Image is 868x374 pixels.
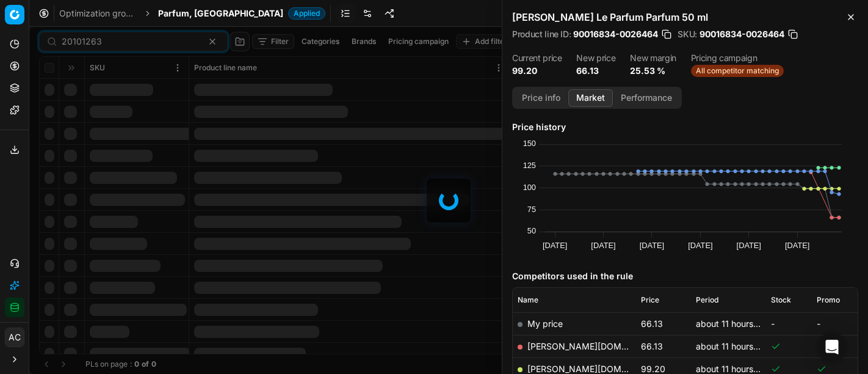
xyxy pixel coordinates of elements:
nav: breadcrumb [59,7,325,20]
span: Price [641,295,659,305]
button: Market [568,89,613,107]
a: [PERSON_NAME][DOMAIN_NAME] [527,341,669,351]
h2: [PERSON_NAME] Le Parfum Parfum 50 ml [512,10,858,24]
text: [DATE] [591,241,615,250]
text: [DATE] [785,241,809,250]
span: Product line ID : [512,30,571,38]
dt: New price [576,54,615,62]
dt: New margin [630,54,676,62]
text: [DATE] [640,241,664,250]
h5: Price history [512,121,858,133]
span: Period [696,295,718,305]
span: Parfum, [GEOGRAPHIC_DATA]Applied [158,7,325,20]
text: 125 [523,161,536,170]
span: My price [527,318,563,329]
div: Open Intercom Messenger [817,332,847,362]
span: Promo [817,295,840,305]
text: [DATE] [688,241,712,250]
dt: Current price [512,54,562,62]
span: Stock [771,295,791,305]
a: [PERSON_NAME][DOMAIN_NAME] [527,364,669,374]
button: Performance [613,89,680,107]
dd: 25.53 % [630,65,676,77]
text: 150 [523,139,536,148]
a: Optimization groups [59,7,137,20]
span: AC [5,328,24,346]
text: 100 [523,183,536,192]
dt: Pricing campaign [691,54,784,62]
span: 90016834-0026464 [573,28,658,40]
span: about 11 hours ago [696,364,771,374]
span: 90016834-0026464 [700,28,784,40]
span: Name [518,295,538,305]
dd: 66.13 [576,65,615,77]
button: Price info [514,89,568,107]
span: 66.13 [641,341,663,351]
text: 75 [527,205,536,214]
span: Applied [288,7,325,20]
span: Parfum, [GEOGRAPHIC_DATA] [158,7,283,20]
h5: Competitors used in the rule [512,270,858,282]
td: - [766,312,812,335]
text: 50 [527,226,536,235]
span: SKU : [678,30,697,38]
text: [DATE] [737,241,761,250]
span: 66.13 [641,318,663,329]
text: [DATE] [543,241,567,250]
span: about 11 hours ago [696,318,771,329]
span: 99.20 [641,364,665,374]
span: All competitor matching [691,65,784,77]
td: - [812,312,858,335]
span: about 11 hours ago [696,341,771,351]
dd: 99.20 [512,65,562,77]
button: AC [5,328,24,347]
